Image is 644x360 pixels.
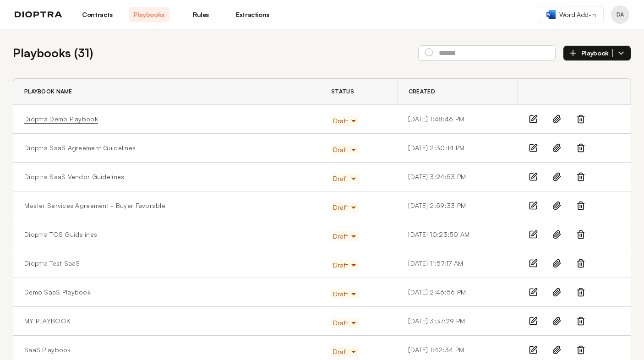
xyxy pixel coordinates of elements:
span: Draft [333,347,357,356]
a: Demo SaaS Playbook [24,288,91,297]
button: Draft [331,116,359,126]
img: logo [15,11,62,18]
td: [DATE] 11:57:17 AM [397,249,517,278]
span: Draft [333,174,357,183]
a: Dioptra TOS Guidelines [24,230,97,239]
a: Playbooks [129,7,169,22]
a: Extractions [232,7,273,22]
td: [DATE] 2:30:14 PM [397,134,517,163]
td: [DATE] 1:48:46 PM [397,105,517,134]
a: Contracts [77,7,118,22]
button: Profile menu [611,5,629,24]
span: Word Add-in [559,10,596,19]
a: MY PLAYBOOK [24,316,70,326]
span: Draft [333,318,357,327]
button: Playbook [563,45,631,61]
button: Draft [331,347,359,357]
td: [DATE] 10:23:50 AM [397,220,517,249]
span: Created [409,88,435,95]
h2: Playbooks ( 31 ) [13,44,93,62]
button: Draft [331,260,359,270]
button: Draft [331,231,359,241]
span: Playbook Name [24,88,72,95]
a: Dioptra Demo Playbook [24,115,98,124]
a: SaaS Playbook [24,345,71,355]
button: Draft [331,289,359,299]
span: Status [331,88,354,95]
button: Draft [331,174,359,184]
img: word [546,10,556,19]
span: Playbook [581,49,613,57]
td: [DATE] 2:46:56 PM [397,278,517,307]
span: Draft [333,232,357,241]
a: Rules [180,7,221,22]
button: Draft [331,202,359,213]
a: Master Services Agreement - Buyer Favorable [24,201,165,210]
a: Dioptra SaaS Vendor Guidelines [24,172,124,181]
span: Draft [333,116,357,125]
span: Draft [333,289,357,299]
td: [DATE] 3:37:29 PM [397,307,517,336]
a: Word Add-in [539,6,604,23]
td: [DATE] 3:24:53 PM [397,163,517,191]
button: Draft [331,145,359,155]
span: Draft [333,261,357,270]
button: Draft [331,318,359,328]
span: Draft [333,145,357,154]
a: Dioptra SaaS Agreement Guidelines [24,143,136,153]
a: Dioptra Test SaaS [24,259,80,268]
td: [DATE] 2:59:33 PM [397,191,517,220]
span: Draft [333,203,357,212]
